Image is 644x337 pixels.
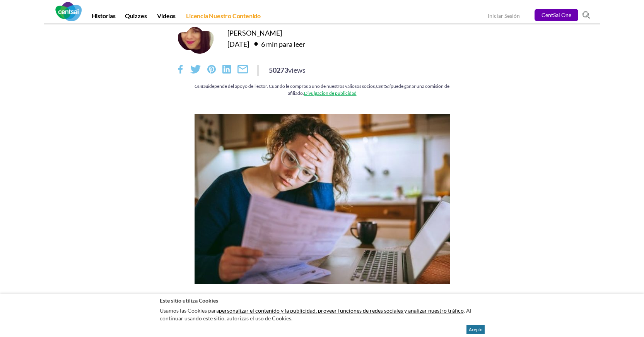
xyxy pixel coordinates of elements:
[466,325,485,334] button: Acepto
[376,84,391,89] em: CentSai
[535,9,578,21] a: CentSai One
[488,12,520,21] a: Iniciar Sesión
[120,12,152,23] a: Quizzes
[250,38,305,50] div: 6 min para leer
[152,12,180,23] a: Videos
[288,66,306,74] span: views
[177,83,467,96] div: depende del apoyo del lector. Cuando le compras a uno de nuestros valiosos socios, puede ganar un...
[227,29,282,37] a: [PERSON_NAME]
[227,40,249,48] time: [DATE]
[160,305,485,324] p: Usamos las Cookies para . Al continuar usando este sitio, autorizas el uso de Cookies.
[160,297,485,304] h2: Este sitio utiliza Cookies
[195,114,450,284] img: Aprender a leer tu Recibo de Nómina
[269,65,306,75] div: 50273
[87,12,120,23] a: Historias
[55,2,82,21] img: CentSai
[195,84,209,89] em: CentSai
[304,90,357,96] a: Divulgación de publicidad
[181,12,265,23] a: Licencia Nuestro Contenido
